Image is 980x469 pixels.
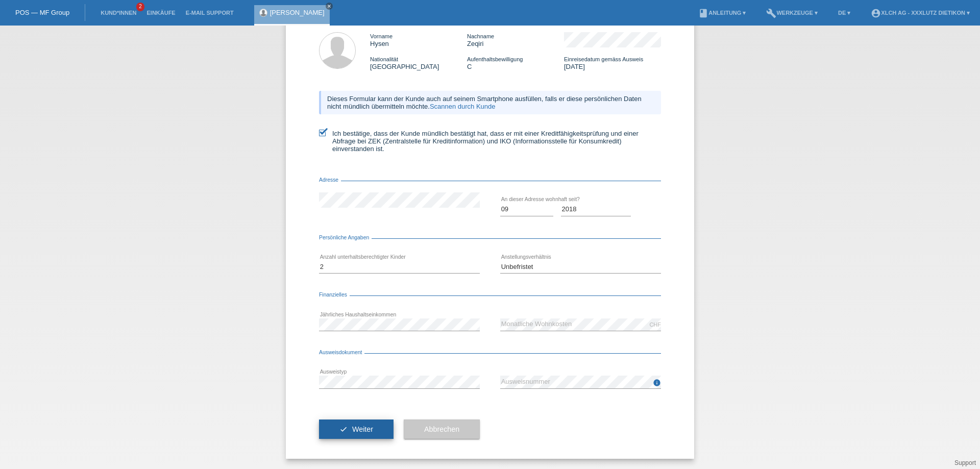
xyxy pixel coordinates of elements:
i: close [327,4,332,9]
a: Einkäufe [141,10,180,16]
a: POS — MF Group [15,9,69,16]
button: Abbrechen [404,419,480,439]
span: Vorname [370,33,393,39]
a: [PERSON_NAME] [270,9,325,16]
a: bookAnleitung ▾ [693,10,751,16]
i: book [698,8,708,18]
a: buildWerkzeuge ▾ [761,10,823,16]
div: Dieses Formular kann der Kunde auch auf seinem Smartphone ausfüllen, falls er diese persönlichen ... [319,91,661,114]
a: Kund*innen [95,10,141,16]
span: Aufenthaltsbewilligung [467,56,523,62]
span: Nachname [467,33,494,39]
span: Adresse [319,177,341,183]
a: close [326,3,333,10]
div: Hysen [370,32,467,47]
div: CHF [649,322,661,328]
div: [GEOGRAPHIC_DATA] [370,55,467,70]
span: Nationalität [370,56,398,62]
span: Finanzielles [319,292,350,298]
a: Support [954,459,976,466]
span: Weiter [352,425,373,433]
span: 2 [136,3,144,11]
a: E-Mail Support [181,10,239,16]
div: Zeqiri [467,32,564,47]
label: Ich bestätige, dass der Kunde mündlich bestätigt hat, dass er mit einer Kreditfähigkeitsprüfung u... [319,130,661,153]
a: info [653,382,661,388]
a: DE ▾ [833,10,855,16]
i: account_circle [871,8,881,18]
span: Persönliche Angaben [319,235,372,240]
a: Scannen durch Kunde [430,103,496,110]
div: [DATE] [564,55,661,70]
button: check Weiter [319,419,394,439]
i: build [766,8,776,18]
div: C [467,55,564,70]
span: Ausweisdokument [319,350,364,355]
a: account_circleXLCH AG - XXXLutz Dietikon ▾ [866,10,975,16]
i: info [653,379,661,387]
span: Einreisedatum gemäss Ausweis [564,56,643,62]
i: check [339,425,348,433]
span: Abbrechen [424,425,459,433]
